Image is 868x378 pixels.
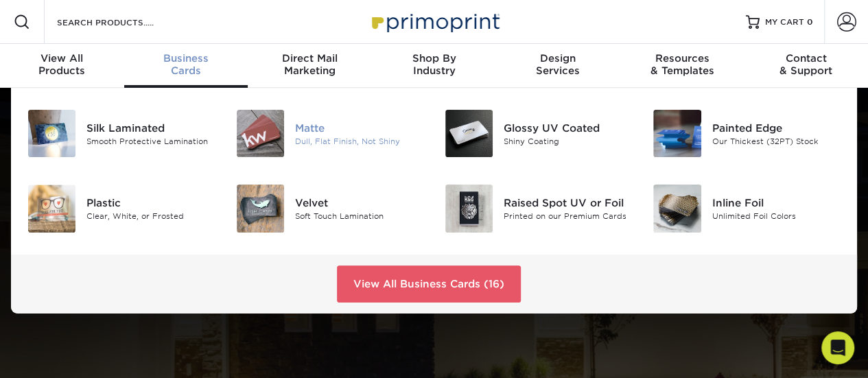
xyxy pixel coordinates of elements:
[124,52,248,64] span: Business
[496,52,620,64] span: Design
[372,52,496,64] span: Shop By
[445,110,493,157] img: Glossy UV Coated Business Cards
[27,179,215,237] a: Plastic Business Cards Plastic Clear, White, or Frosted
[366,7,503,36] img: Primoprint
[653,185,701,232] img: Inline Foil Business Cards
[445,185,493,232] img: Raised Spot UV or Foil Business Cards
[295,211,424,222] div: Soft Touch Lamination
[744,44,868,88] a: Contact& Support
[28,185,75,232] img: Plastic Business Cards
[248,52,372,64] span: Direct Mail
[496,52,620,77] div: Services
[504,135,633,147] div: Shiny Coating
[807,17,813,27] span: 0
[653,104,841,163] a: Painted Edge Business Cards Painted Edge Our Thickest (32PT) Stock
[712,120,841,135] div: Painted Edge
[86,196,215,211] div: Plastic
[496,44,620,88] a: DesignServices
[712,196,841,211] div: Inline Foil
[821,331,854,364] div: Open Intercom Messenger
[236,104,424,163] a: Matte Business Cards Matte Dull, Flat Finish, Not Shiny
[372,52,496,77] div: Industry
[295,120,424,135] div: Matte
[28,110,75,157] img: Silk Laminated Business Cards
[504,120,633,135] div: Glossy UV Coated
[620,52,744,77] div: & Templates
[744,52,868,77] div: & Support
[124,44,248,88] a: BusinessCards
[712,135,841,147] div: Our Thickest (32PT) Stock
[765,16,804,28] span: MY CART
[372,44,496,88] a: Shop ByIndustry
[237,185,284,232] img: Velvet Business Cards
[445,104,633,163] a: Glossy UV Coated Business Cards Glossy UV Coated Shiny Coating
[504,211,633,222] div: Printed on our Premium Cards
[504,196,633,211] div: Raised Spot UV or Foil
[295,135,424,147] div: Dull, Flat Finish, Not Shiny
[236,179,424,237] a: Velvet Business Cards Velvet Soft Touch Lamination
[86,135,215,147] div: Smooth Protective Lamination
[86,120,215,135] div: Silk Laminated
[445,179,633,237] a: Raised Spot UV or Foil Business Cards Raised Spot UV or Foil Printed on our Premium Cards
[744,52,868,64] span: Contact
[56,14,189,30] input: SEARCH PRODUCTS.....
[237,110,284,157] img: Matte Business Cards
[248,52,372,77] div: Marketing
[124,52,248,77] div: Cards
[86,211,215,222] div: Clear, White, or Frosted
[337,265,521,303] a: View All Business Cards (16)
[248,44,372,88] a: Direct MailMarketing
[620,44,744,88] a: Resources& Templates
[295,196,424,211] div: Velvet
[620,52,744,64] span: Resources
[653,179,841,237] a: Inline Foil Business Cards Inline Foil Unlimited Foil Colors
[653,110,701,157] img: Painted Edge Business Cards
[712,211,841,222] div: Unlimited Foil Colors
[27,104,215,163] a: Silk Laminated Business Cards Silk Laminated Smooth Protective Lamination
